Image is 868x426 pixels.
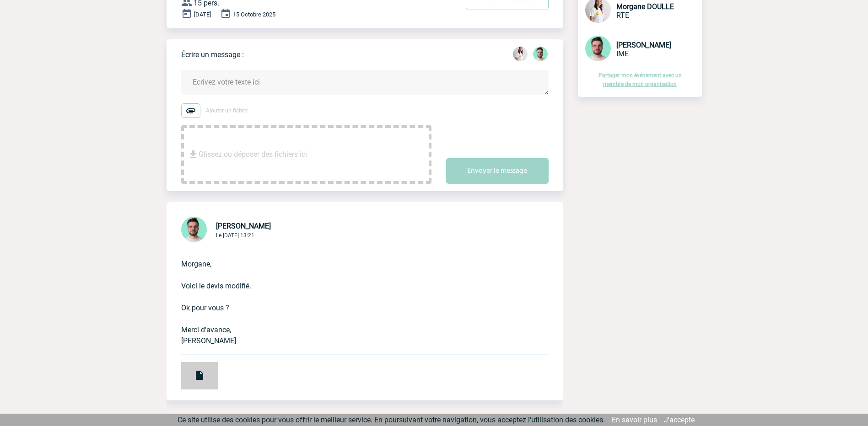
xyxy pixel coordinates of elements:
p: Écrire un message : [181,50,244,59]
a: DEVIS RTE.pdf [167,367,218,376]
a: Partager mon événement avec un membre de mon organisation [598,72,682,87]
button: Envoyer le message [446,158,549,184]
img: 121547-2.png [533,47,548,61]
span: Ajouter un fichier [206,107,248,114]
span: Glissez ou déposer des fichiers ici [199,132,307,177]
a: J'accepte [664,415,695,424]
a: En savoir plus [612,415,657,424]
span: 15 Octobre 2025 [233,11,275,18]
span: Ce site utilise des cookies pour vous offrir le meilleur service. En poursuivant votre navigation... [178,415,605,424]
img: file_download.svg [188,149,199,160]
span: Le [DATE] 13:21 [216,232,254,239]
span: IME [616,49,629,58]
span: Morgane DOULLE [616,2,674,11]
img: 121547-2.png [181,217,207,242]
img: 121547-2.png [585,36,611,61]
span: RTE [616,11,629,20]
span: [PERSON_NAME] [216,222,271,230]
div: Morgane DOULLE [513,47,528,63]
span: [DATE] [194,11,211,18]
div: Benjamin ROLAND [533,47,548,63]
span: [PERSON_NAME] [616,41,671,49]
img: 130205-0.jpg [513,47,528,61]
p: Morgane, Voici le devis modifié. Ok pour vous ? Merci d'avance, [PERSON_NAME] [181,244,523,346]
